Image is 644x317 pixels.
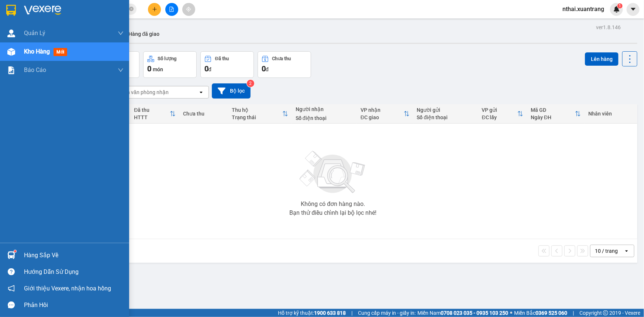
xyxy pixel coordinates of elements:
span: notification [8,285,15,292]
div: Chưa thu [183,111,224,117]
button: Bộ lọc [212,83,251,99]
th: Toggle SortBy [130,104,179,124]
span: Hỗ trợ kỹ thuật: [278,309,346,317]
div: 10 / trang [595,247,618,255]
em: Logistics [24,23,47,30]
div: Số điện thoại [296,115,353,121]
span: VP [PERSON_NAME] [69,7,107,18]
div: Chưa thu [272,56,291,61]
span: Người nhận: [3,47,26,52]
span: close-circle [129,7,134,11]
div: HTTT [134,114,170,120]
th: Toggle SortBy [357,104,413,124]
button: Chưa thu0đ [258,51,311,78]
div: Ngày ĐH [531,114,575,120]
span: ⚪️ [510,311,512,314]
span: 0 [204,64,209,73]
span: đ [209,66,211,72]
span: HAIVAN [23,4,48,12]
span: copyright [603,310,608,316]
div: VP nhận [361,107,404,113]
span: Kho hàng [24,48,50,55]
div: Hướng dẫn sử dụng [24,266,124,278]
div: Hàng sắp về [24,250,124,261]
span: down [118,30,124,36]
th: Toggle SortBy [478,104,527,124]
div: Mã GD [531,107,575,113]
span: plus [152,7,157,12]
div: Người gửi [417,107,475,113]
sup: 1 [617,3,623,8]
img: solution-icon [7,66,15,74]
div: Không có đơn hàng nào. [301,201,365,207]
div: Thu hộ [232,107,282,113]
button: caret-down [627,3,640,16]
span: | [573,309,574,317]
th: Toggle SortBy [228,104,292,124]
strong: 1900 633 818 [314,310,346,316]
span: Giới thiệu Vexere, nhận hoa hồng [24,284,111,293]
span: Cung cấp máy in - giấy in: [358,309,416,317]
th: Toggle SortBy [527,104,585,124]
span: Báo cáo [24,65,46,75]
sup: 2 [247,80,254,87]
svg: open [624,248,630,254]
span: down [118,67,124,73]
span: Quản Lý [24,28,45,38]
button: Số lượng0món [143,51,197,78]
svg: open [198,89,204,95]
div: Nhân viên [588,111,634,117]
span: close-circle [129,6,134,13]
span: message [8,302,15,309]
button: aim [182,3,195,16]
div: ĐC giao [361,114,404,120]
span: 0886804865 [3,52,55,62]
button: file-add [165,3,178,16]
sup: 1 [14,250,16,252]
img: warehouse-icon [7,251,15,259]
span: 0 [262,64,266,73]
div: Trạng thái [232,114,282,120]
div: Đã thu [134,107,170,113]
span: đ [266,66,269,72]
span: aim [186,7,191,12]
img: warehouse-icon [7,48,15,56]
span: Người gửi: [3,42,23,47]
div: Người nhận [296,106,353,112]
button: Hàng đã giao [123,25,165,43]
span: caret-down [630,6,637,13]
img: icon-new-feature [613,6,620,13]
button: Đã thu0đ [200,51,254,78]
div: Số điện thoại [417,114,475,120]
span: Miền Nam [417,309,508,317]
img: svg+xml;base64,PHN2ZyBjbGFzcz0ibGlzdC1wbHVnX19zdmciIHhtbG5zPSJodHRwOi8vd3d3LnczLm9yZy8yMDAwL3N2Zy... [296,147,370,198]
div: ver 1.8.146 [596,23,621,31]
span: 1 [619,3,621,8]
span: XUANTRANG [14,13,57,21]
img: logo-vxr [6,5,16,16]
span: 0981 559 551 [71,20,107,27]
button: Lên hàng [585,52,619,66]
span: mới [54,48,67,56]
div: VP gửi [482,107,517,113]
button: plus [148,3,161,16]
div: ĐC lấy [482,114,517,120]
span: | [351,309,352,317]
span: món [153,66,163,72]
div: Đã thu [215,56,229,61]
div: Bạn thử điều chỉnh lại bộ lọc nhé! [289,210,376,216]
img: warehouse-icon [7,30,15,37]
strong: 0369 525 060 [535,310,567,316]
div: Phản hồi [24,300,124,311]
span: Miền Bắc [514,309,567,317]
div: Số lượng [158,56,177,61]
span: nthai.xuantrang [557,4,610,14]
span: question-circle [8,268,15,275]
span: 0 [147,64,151,73]
div: Chọn văn phòng nhận [118,89,169,96]
span: file-add [169,7,174,12]
strong: 0708 023 035 - 0935 103 250 [441,310,508,316]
